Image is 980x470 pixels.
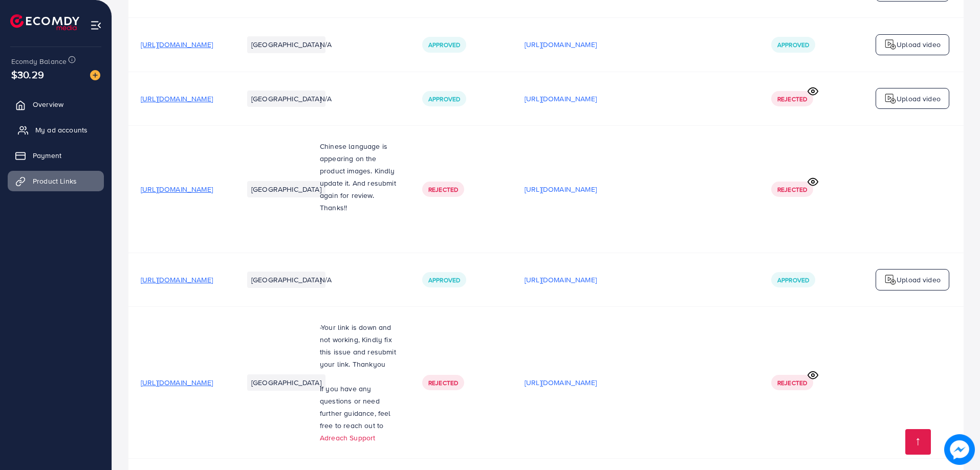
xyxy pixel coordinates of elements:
img: logo [884,38,897,51]
img: image [90,70,100,80]
span: If you have any questions or need further guidance, feel free to reach out to [320,384,391,431]
span: $30.29 [11,67,44,82]
img: logo [884,93,897,105]
span: Rejected [777,378,807,387]
span: Ecomdy Balance [11,56,67,66]
span: [URL][DOMAIN_NAME] [141,94,213,104]
img: image [944,434,975,465]
span: Payment [33,150,61,161]
span: [URL][DOMAIN_NAME] [141,275,213,285]
li: [GEOGRAPHIC_DATA] [247,91,325,107]
span: My ad accounts [35,125,88,135]
li: [GEOGRAPHIC_DATA] [247,374,325,391]
a: My ad accounts [8,120,104,140]
p: Upload video [897,38,941,51]
p: [URL][DOMAIN_NAME] [525,376,597,389]
p: Upload video [897,274,941,286]
span: Rejected [428,185,458,194]
span: Approved [777,276,809,284]
span: Approved [428,276,460,284]
span: Approved [428,40,460,49]
span: Rejected [428,378,458,387]
span: Approved [777,40,809,49]
p: -Your link is down and not working, Kindly fix this issue and resubmit your link. Thankyou [320,321,398,370]
p: Upload video [897,93,941,105]
span: Approved [428,95,460,103]
a: Overview [8,94,104,115]
span: [URL][DOMAIN_NAME] [141,377,213,388]
span: Overview [33,99,63,109]
img: logo [884,274,897,286]
img: logo [10,14,79,30]
span: N/A [320,275,332,285]
span: N/A [320,94,332,104]
p: [URL][DOMAIN_NAME] [525,38,597,51]
li: [GEOGRAPHIC_DATA] [247,36,325,53]
a: Payment [8,145,104,166]
span: [URL][DOMAIN_NAME] [141,39,213,50]
a: Product Links [8,171,104,191]
a: Adreach Support [320,433,375,443]
li: [GEOGRAPHIC_DATA] [247,272,325,288]
p: [URL][DOMAIN_NAME] [525,274,597,286]
span: Rejected [777,185,807,194]
img: menu [90,19,102,31]
span: Product Links [33,176,77,186]
li: [GEOGRAPHIC_DATA] [247,181,325,197]
span: Rejected [777,95,807,103]
p: Chinese language is appearing on the product images. Kindly update it. And resubmit again for rev... [320,140,398,202]
p: Thanks!! [320,202,398,214]
span: N/A [320,39,332,50]
p: [URL][DOMAIN_NAME] [525,183,597,195]
p: [URL][DOMAIN_NAME] [525,93,597,105]
span: [URL][DOMAIN_NAME] [141,184,213,194]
